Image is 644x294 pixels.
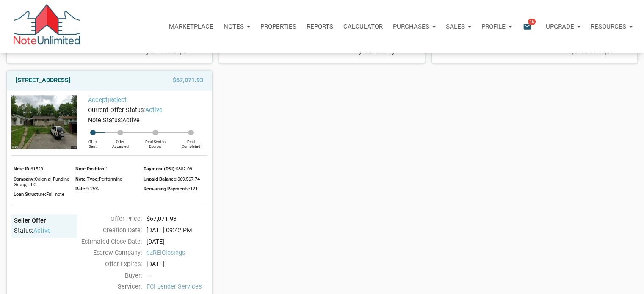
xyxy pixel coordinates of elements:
button: Marketplace [164,14,218,39]
p: Profile [481,23,506,30]
div: Offer Expires: [72,260,142,269]
div: Creation Date: [72,226,142,235]
div: Deal Sent to Escrow [136,135,174,148]
a: Properties [255,14,301,39]
span: Unpaid Balance: [144,176,177,182]
div: — [146,271,207,280]
span: Rate: [75,186,86,192]
p: Resources [591,23,626,30]
p: Reports [307,23,333,30]
div: [DATE] [142,237,212,247]
button: email16 [517,14,541,39]
img: 571822 [11,95,77,149]
button: Upgrade [541,14,586,39]
p: Calculator [343,23,383,30]
span: FCI Lender Services [146,282,207,291]
a: Reject [109,96,127,104]
span: 121 [190,186,198,192]
button: Notes [218,14,255,39]
button: Purchases [388,14,441,39]
a: Calculator [338,14,388,39]
span: Loan Structure: [14,192,46,197]
span: Current Offer Status: [88,107,145,114]
div: [DATE] [142,260,212,269]
button: Reports [301,14,338,39]
span: Colonial Funding Group, LLC [14,176,69,187]
button: Sales [441,14,476,39]
p: Sales [446,23,465,30]
span: | [88,96,127,104]
div: Buyer: [72,271,142,280]
div: Servicer: [72,282,142,291]
div: $67,071.93 [142,214,212,224]
div: Offer Accepted [105,135,136,148]
span: Performing [99,176,122,182]
span: $882.09 [176,166,192,172]
span: ezREIClosings [146,248,207,258]
span: Note Position: [75,166,105,172]
span: 1 [105,166,108,172]
div: Offer Sent [81,135,105,148]
div: Escrow Company: [72,248,142,258]
span: Active [122,117,140,124]
span: $67,071.93 [173,75,203,85]
span: Status: [14,227,33,234]
a: [STREET_ADDRESS] [16,75,70,85]
button: Resources [586,14,638,39]
span: Note Status: [88,117,122,124]
span: $69,567.74 [177,176,200,182]
button: Profile [476,14,517,39]
a: Accept [88,96,108,104]
p: Purchases [393,23,429,30]
span: Payment (P&I): [144,166,176,172]
img: NoteUnlimited [13,4,81,49]
div: Estimated Close Date: [72,237,142,247]
p: Marketplace [169,23,213,30]
span: active [33,227,51,234]
i: email [522,22,532,31]
span: Full note [46,192,64,197]
span: Note Type: [75,176,99,182]
p: Properties [260,23,296,30]
div: [DATE] 09:42 PM [142,226,212,235]
span: Company: [14,176,35,182]
span: 16 [528,18,536,25]
span: 9.25% [86,186,99,192]
p: Upgrade [546,23,574,30]
span: 61529 [30,166,43,172]
span: Note ID: [14,166,30,172]
span: Remaining Payments: [144,186,190,192]
div: Deal Completed [175,135,207,148]
p: Notes [224,23,244,30]
span: active [145,107,163,114]
div: Offer Price: [72,214,142,224]
div: Seller Offer [14,217,75,225]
